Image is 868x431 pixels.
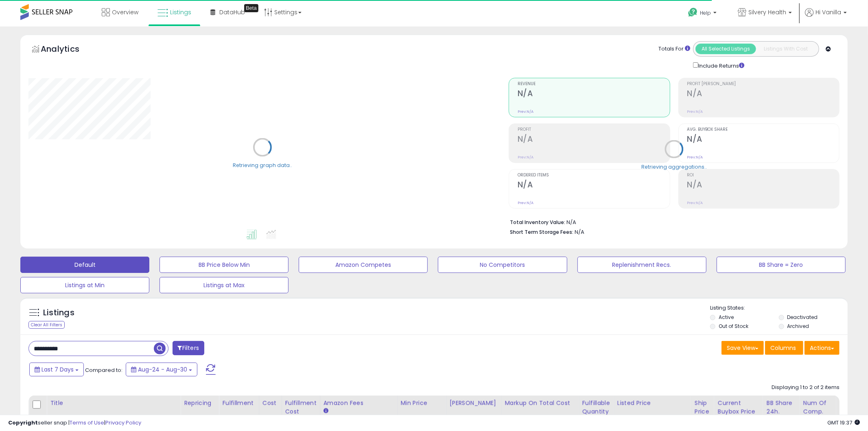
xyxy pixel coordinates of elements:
[70,419,104,427] a: Terms of Use
[50,399,177,407] div: Title
[658,45,690,53] div: Totals For
[184,399,215,407] div: Repricing
[688,7,698,18] i: Get Help
[29,363,84,376] button: Last 7 Days
[160,277,289,293] button: Listings at Max
[43,307,74,319] h5: Listings
[682,1,725,26] a: Help
[787,323,809,330] label: Archived
[219,8,245,16] span: DataHub
[582,399,610,416] div: Fulfillable Quantity
[710,304,848,312] p: Listing States:
[160,257,289,273] button: BB Price Below Min
[718,399,760,416] div: Current Buybox Price
[244,4,258,12] div: Tooltip anchor
[827,419,860,427] span: 2025-09-7 19:37 GMT
[816,8,841,16] span: Hi Vanilla
[438,257,567,273] button: No Competitors
[170,8,191,16] span: Listings
[641,163,707,170] div: Retrieving aggregations..
[173,341,204,355] button: Filters
[695,44,756,54] button: All Selected Listings
[722,341,764,355] button: Save View
[767,399,796,416] div: BB Share 24h.
[501,396,579,428] th: The percentage added to the cost of goods (COGS) that forms the calculator for Min & Max prices.
[401,399,443,407] div: Min Price
[765,341,803,355] button: Columns
[285,399,317,416] div: Fulfillment Cost
[20,277,149,293] button: Listings at Min
[324,399,394,407] div: Amazon Fees
[617,399,688,407] div: Listed Price
[805,341,840,355] button: Actions
[85,366,122,374] span: Compared to:
[222,399,255,407] div: Fulfillment
[324,407,328,415] small: Amazon Fees.
[262,399,278,407] div: Cost
[20,257,149,273] button: Default
[770,344,796,352] span: Columns
[41,43,95,57] h5: Analytics
[805,8,847,26] a: Hi Vanilla
[700,9,711,16] span: Help
[687,61,754,70] div: Include Returns
[787,314,818,321] label: Deactivated
[112,8,138,16] span: Overview
[8,419,141,427] div: seller snap | |
[577,257,706,273] button: Replenishment Recs.
[299,257,428,273] button: Amazon Competes
[8,419,38,427] strong: Copyright
[233,161,292,169] div: Retrieving graph data..
[42,365,74,374] span: Last 7 Days
[138,365,187,374] span: Aug-24 - Aug-30
[505,399,575,407] div: Markup on Total Cost
[772,384,840,391] div: Displaying 1 to 2 of 2 items
[719,323,748,330] label: Out of Stock
[450,399,498,407] div: [PERSON_NAME]
[756,44,816,54] button: Listings With Cost
[28,321,65,329] div: Clear All Filters
[803,399,833,416] div: Num of Comp.
[105,419,141,427] a: Privacy Policy
[748,8,786,16] span: Silvery Health
[719,314,734,321] label: Active
[126,363,197,376] button: Aug-24 - Aug-30
[695,399,711,416] div: Ship Price
[717,257,846,273] button: BB Share = Zero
